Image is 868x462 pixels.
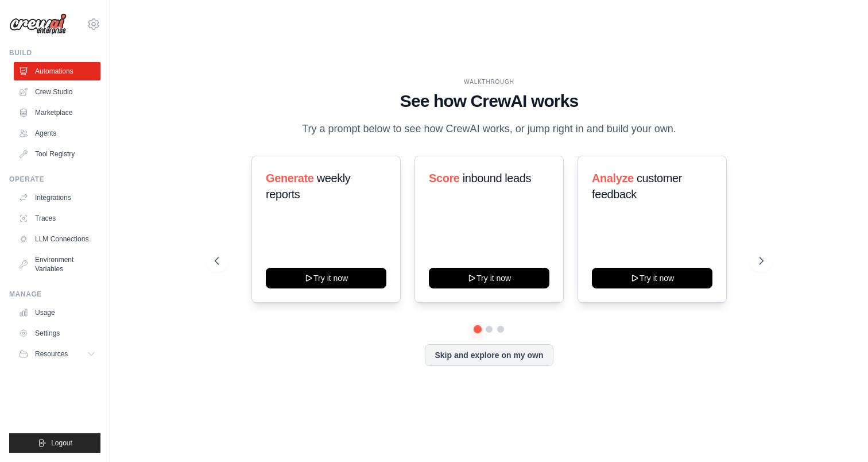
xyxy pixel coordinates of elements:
[425,344,553,366] button: Skip and explore on my own
[14,103,100,122] a: Marketplace
[35,349,68,359] span: Resources
[296,121,682,137] p: Try a prompt below to see how CrewAI works, or jump right in and build your own.
[14,251,100,278] a: Environment Variables
[592,172,634,184] span: Analyze
[463,172,531,184] span: inbound leads
[14,324,100,342] a: Settings
[215,91,764,111] h1: See how CrewAI works
[9,433,100,453] button: Logout
[14,145,100,163] a: Tool Registry
[592,268,712,288] button: Try it now
[592,172,682,201] span: customer feedback
[14,188,100,207] a: Integrations
[266,268,386,288] button: Try it now
[14,230,100,248] a: LLM Connections
[14,303,100,322] a: Usage
[429,172,460,184] span: Score
[14,124,100,143] a: Agents
[9,175,100,184] div: Operate
[266,172,314,184] span: Generate
[266,172,350,201] span: weekly reports
[9,48,100,57] div: Build
[14,209,100,228] a: Traces
[51,438,72,448] span: Logout
[14,62,100,80] a: Automations
[14,83,100,101] a: Crew Studio
[215,78,764,86] div: WALKTHROUGH
[429,268,549,288] button: Try it now
[9,290,100,299] div: Manage
[14,345,100,363] button: Resources
[9,13,67,35] img: Logo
